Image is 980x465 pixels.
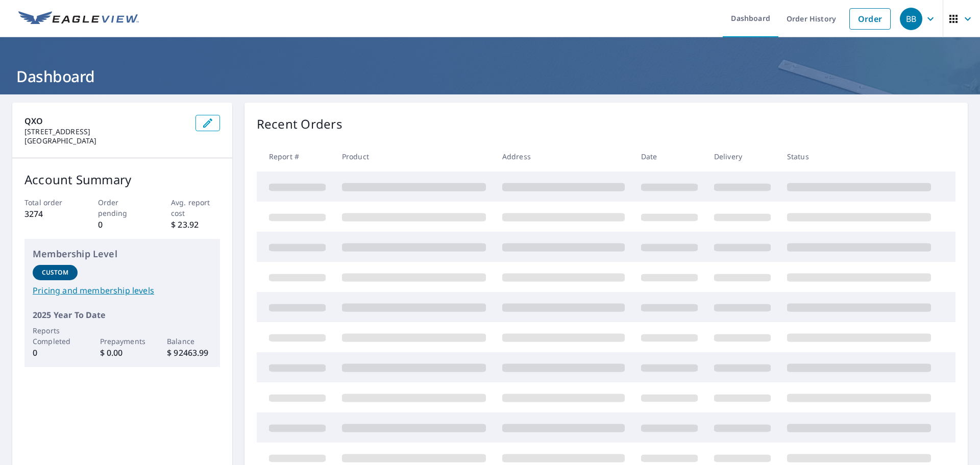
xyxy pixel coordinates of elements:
p: [STREET_ADDRESS] [24,127,187,136]
p: Balance [167,336,212,347]
p: QXO [24,115,187,127]
img: EV Logo [18,11,139,27]
th: Product [334,141,494,172]
p: 3274 [24,208,73,220]
div: BB [900,8,922,30]
th: Address [494,141,633,172]
p: Custom [42,268,68,277]
p: Prepayments [100,336,145,347]
p: Membership Level [33,247,212,261]
p: Avg. report cost [171,197,220,218]
p: 0 [33,347,78,359]
p: 2025 Year To Date [33,309,212,321]
th: Date [633,141,706,172]
p: $ 92463.99 [167,347,212,359]
p: Recent Orders [257,115,342,133]
h1: Dashboard [12,66,968,87]
p: Reports Completed [33,325,78,347]
a: Pricing and membership levels [33,284,212,297]
p: 0 [98,218,147,231]
p: Total order [24,197,73,208]
p: $ 23.92 [171,218,220,231]
p: [GEOGRAPHIC_DATA] [24,136,187,145]
th: Report # [257,141,334,172]
p: $ 0.00 [100,347,145,359]
p: Order pending [98,197,147,218]
th: Status [779,141,939,172]
th: Delivery [706,141,779,172]
p: Account Summary [24,170,220,189]
a: Order [849,8,891,30]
